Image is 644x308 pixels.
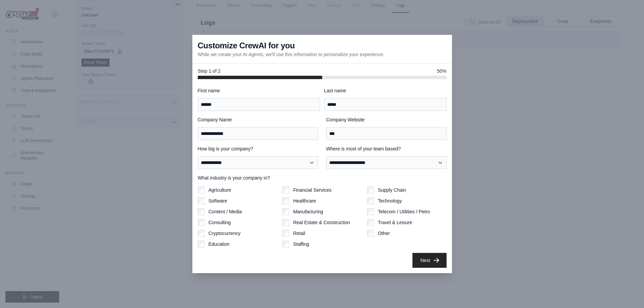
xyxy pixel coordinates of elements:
[293,187,332,193] label: Financial Services
[412,253,447,268] button: Next
[378,219,412,226] label: Travel & Leisure
[209,219,231,226] label: Consulting
[209,241,230,247] label: Education
[209,197,227,204] label: Software
[293,241,309,247] label: Staffing
[610,276,644,308] iframe: Chat Widget
[198,51,384,58] p: While we create your AI Agents, we'll use this information to personalize your experience.
[293,197,316,204] label: Healthcare
[293,208,323,215] label: Manufacturing
[209,230,241,237] label: Cryptocurrency
[324,87,447,94] label: Last name
[326,145,447,152] label: Where is most of your team based?
[198,40,295,51] h3: Customize CrewAI for you
[293,230,305,237] label: Retail
[198,87,320,94] label: First name
[326,116,447,123] label: Company Website
[198,68,221,74] span: Step 1 of 2
[209,187,231,193] label: Agriculture
[293,219,350,226] label: Real Estate & Construction
[378,187,406,193] label: Supply Chain
[610,276,644,308] div: 채팅 위젯
[198,116,318,123] label: Company Name
[378,208,430,215] label: Telecom / Utilities / Petro
[378,197,402,204] label: Technology
[198,145,318,152] label: How big is your company?
[437,68,446,74] span: 50%
[198,174,447,181] label: What industry is your company in?
[209,208,242,215] label: Content / Media
[378,230,390,237] label: Other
